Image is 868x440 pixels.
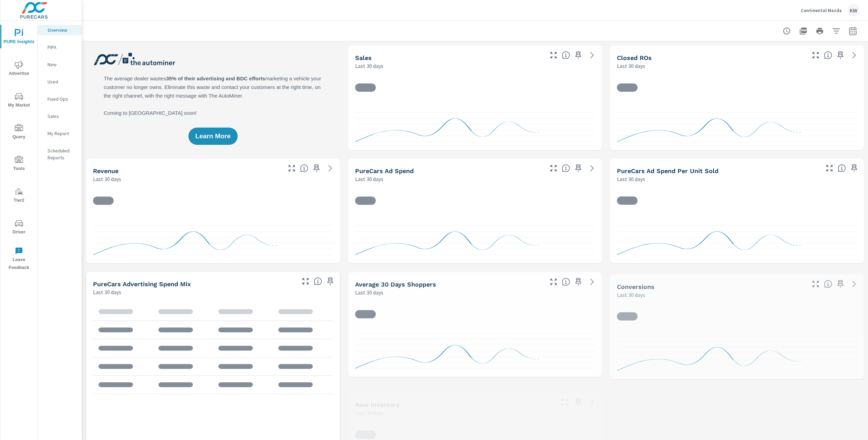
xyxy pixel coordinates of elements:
[2,219,35,236] span: Driver
[617,175,645,183] p: Last 30 days
[573,276,584,287] span: Save this to your personalized report
[355,167,414,174] h5: PureCars Ad Spend
[2,247,35,272] span: Leave Feedback
[38,146,82,163] div: Scheduled Reports
[849,50,860,61] a: See more details in report
[314,277,322,286] span: This table looks at how you compare to the amount of budget you spend per channel as opposed to y...
[48,113,76,120] p: Sales
[355,281,436,288] h5: Average 30 Days Shoppers
[38,25,82,35] div: Overview
[38,77,82,87] div: Used
[48,130,76,137] p: My Report
[829,24,843,38] button: Apply Filters
[48,61,76,68] p: New
[2,156,35,173] span: Tools
[48,44,76,51] p: PIPA
[573,163,584,174] span: Save this to your personalized report
[835,50,846,61] span: Save this to your personalized report
[48,147,76,161] p: Scheduled Reports
[824,51,832,59] span: Number of Repair Orders Closed by the selected dealership group over the selected time range. [So...
[93,288,121,296] p: Last 30 days
[573,397,584,408] span: Save this to your personalized report
[559,397,570,408] button: Make Fullscreen
[355,175,383,183] p: Last 30 days
[300,276,311,287] button: Make Fullscreen
[2,92,35,109] span: My Market
[617,283,654,290] h5: Conversions
[562,278,570,286] span: A rolling 30 day total of daily Shoppers on the dealership website, averaged over the selected da...
[48,78,76,85] p: Used
[311,163,322,174] span: Save this to your personalized report
[355,401,400,408] h5: New Inventory
[587,50,598,61] a: See more details in report
[355,54,372,61] h5: Sales
[824,280,832,288] span: The number of dealer-specified goals completed by a visitor. [Source: This data is provided by th...
[300,164,308,172] span: Total sales revenue over the selected date range. [Source: This data is sourced from the dealer’s...
[796,24,810,38] button: "Export Report to PDF"
[38,94,82,104] div: Fixed Ops
[93,175,121,183] p: Last 30 days
[562,164,570,172] span: Total cost of media for all PureCars channels for the selected dealership group over the selected...
[2,188,35,204] span: Tier2
[849,163,860,174] span: Save this to your personalized report
[824,163,835,174] button: Make Fullscreen
[835,279,846,290] span: Save this to your personalized report
[355,62,383,70] p: Last 30 days
[617,291,645,299] p: Last 30 days
[617,54,652,61] h5: Closed ROs
[838,164,846,172] span: Average cost of advertising per each vehicle sold at the dealer over the selected date range. The...
[188,128,237,145] button: Learn More
[587,276,598,287] a: See more details in report
[801,7,842,13] p: Continental Mazda
[38,59,82,70] div: New
[2,124,35,141] span: Query
[813,24,827,38] button: Print Report
[355,409,383,417] p: Last 30 days
[355,288,383,297] p: Last 30 days
[2,61,35,78] span: Advertise
[2,29,35,46] span: PURE Insights
[325,276,336,287] span: Save this to your personalized report
[847,4,860,17] div: KW
[587,397,598,408] a: See more details in report
[548,50,559,61] button: Make Fullscreen
[48,96,76,102] p: Fixed Ops
[810,50,821,61] button: Make Fullscreen
[617,62,645,70] p: Last 30 days
[0,21,38,274] div: nav menu
[38,128,82,139] div: My Report
[573,50,584,61] span: Save this to your personalized report
[195,133,230,139] span: Learn More
[38,111,82,121] div: Sales
[846,24,860,38] button: Select Date Range
[325,163,336,174] a: See more details in report
[548,163,559,174] button: Make Fullscreen
[849,279,860,290] a: See more details in report
[48,27,76,33] p: Overview
[562,51,570,59] span: Number of vehicles sold by the dealership over the selected date range. [Source: This data is sou...
[93,280,191,288] h5: PureCars Advertising Spend Mix
[286,163,297,174] button: Make Fullscreen
[93,167,118,174] h5: Revenue
[38,42,82,52] div: PIPA
[810,279,821,290] button: Make Fullscreen
[617,167,719,174] h5: PureCars Ad Spend Per Unit Sold
[587,163,598,174] a: See more details in report
[548,276,559,287] button: Make Fullscreen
